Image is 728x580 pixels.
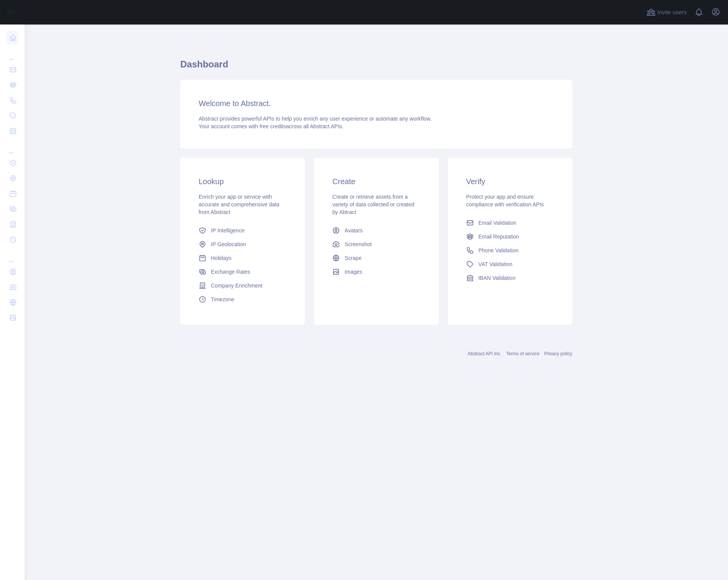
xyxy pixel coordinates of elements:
span: Holidays [211,254,232,262]
div: ... [6,248,18,263]
a: Avatars [329,224,423,237]
span: Abstract provides powerful APIs to help you enrich any user experience or automate any workflow. [199,116,432,122]
span: Scrape [344,254,361,262]
span: Invite users [657,8,687,17]
a: Screenshot [329,237,423,251]
a: IP Geolocation [196,237,289,251]
span: free credits [260,123,286,129]
a: IP Intelligence [196,224,289,237]
a: VAT Validation [463,257,557,271]
span: Timezone [211,296,234,303]
a: Exchange Rates [196,265,289,279]
h3: Welcome to Abstract. [199,98,554,109]
h1: Dashboard [180,58,572,77]
h3: Create [332,176,420,187]
a: IBAN Validation [463,271,557,285]
span: Company Enrichment [211,282,263,289]
a: Email Validation [463,216,557,230]
a: Scrape [329,251,423,265]
span: Images [344,268,362,276]
span: IP Intelligence [211,227,245,234]
span: Phone Validation [478,247,519,254]
div: ... [6,46,18,61]
a: Abstract API Inc. [468,351,502,356]
span: Create or retrieve assets from a variety of data collected or created by Abtract [332,194,414,215]
h3: Lookup [199,176,286,187]
a: Timezone [196,292,289,306]
a: Terms of service [506,351,539,356]
span: Screenshot [344,240,372,248]
span: Email Validation [478,219,516,227]
span: Exchange Rates [211,268,250,276]
span: Protect your app and ensure compliance with verification APIs [466,194,544,207]
span: IP Geolocation [211,240,246,248]
a: Phone Validation [463,243,557,257]
span: VAT Validation [478,260,513,268]
span: IBAN Validation [478,274,516,282]
h3: Verify [466,176,554,187]
a: Company Enrichment [196,279,289,292]
a: Holidays [196,251,289,265]
span: Enrich your app or service with accurate and comprehensive data from Abstract [199,194,279,215]
a: Email Reputation [463,230,557,243]
a: Privacy policy [544,351,572,356]
a: Images [329,265,423,279]
span: Avatars [344,227,362,234]
span: Email Reputation [478,233,519,240]
span: Your account comes with across all Abstract APIs. [199,123,343,129]
div: ... [6,139,18,155]
button: Invite users [645,6,688,18]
